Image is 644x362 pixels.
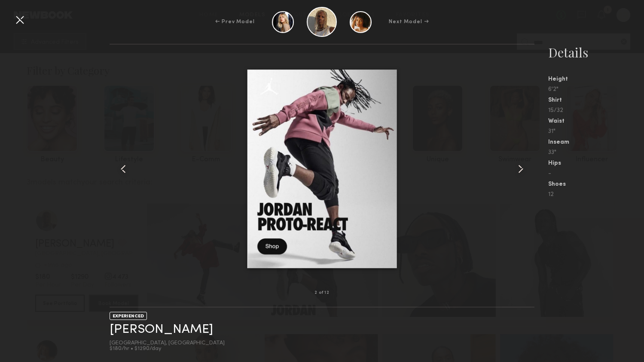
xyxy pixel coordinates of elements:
[548,139,644,145] div: Inseam
[548,181,644,187] div: Shoes
[548,192,644,198] div: 12
[314,291,330,295] div: 2 of 12
[548,76,644,82] div: Height
[110,346,225,352] div: $180/hr • $1290/day
[548,129,644,135] div: 31"
[548,150,644,156] div: 33"
[110,341,225,346] div: [GEOGRAPHIC_DATA], [GEOGRAPHIC_DATA]
[548,118,644,124] div: Waist
[548,44,644,61] div: Details
[548,87,644,93] div: 6'2"
[389,18,429,26] div: Next Model →
[548,171,644,177] div: -
[548,108,644,114] div: 15/32
[110,323,213,336] a: [PERSON_NAME]
[215,18,255,26] div: ← Prev Model
[110,312,147,320] div: EXPERIENCED
[548,160,644,166] div: Hips
[548,97,644,103] div: Shirt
